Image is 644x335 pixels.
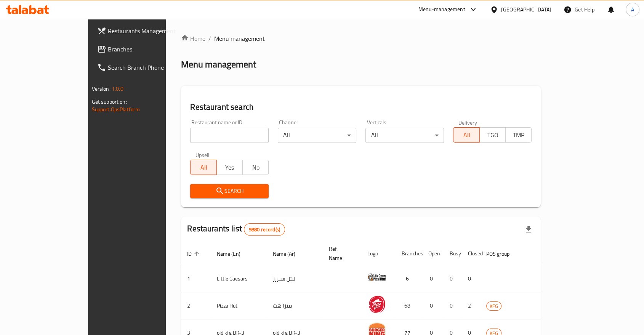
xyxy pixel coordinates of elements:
span: All [194,162,213,173]
button: TGO [479,127,506,143]
span: Version: [92,84,111,94]
td: 0 [444,265,462,292]
div: All [365,128,444,143]
span: Get support on: [92,97,127,107]
h2: Restaurant search [190,101,532,113]
td: 0 [462,265,480,292]
td: 1 [181,265,211,292]
td: 68 [396,292,422,319]
td: 2 [462,292,480,319]
th: Closed [462,242,480,265]
div: [GEOGRAPHIC_DATA] [501,5,551,14]
span: Name (Ar) [273,249,305,258]
span: Menu management [214,34,265,43]
td: بيتزا هت [267,292,323,319]
div: Export file [519,220,538,239]
h2: Restaurants list [187,223,285,236]
div: Menu-management [418,5,465,14]
span: Name (En) [217,249,250,258]
label: Delivery [458,120,477,125]
label: Upsell [195,152,210,157]
span: Yes [220,162,240,173]
h2: Menu management [181,58,256,71]
th: Logo [361,242,396,265]
td: 0 [422,292,444,319]
button: No [242,160,269,175]
th: Busy [444,242,462,265]
th: Branches [396,242,422,265]
button: Search [190,184,269,198]
td: 0 [444,292,462,319]
span: KFG [487,302,501,311]
span: TMP [509,130,529,141]
a: Branches [91,40,195,58]
a: Restaurants Management [91,22,195,40]
input: Search for restaurant name or ID.. [190,128,269,143]
button: Yes [216,160,243,175]
span: A [631,5,634,14]
span: Search Branch Phone [108,63,189,72]
div: Total records count [244,223,285,236]
a: Search Branch Phone [91,58,195,77]
span: TGO [483,130,503,141]
span: Branches [108,45,189,54]
span: ID [187,249,202,258]
span: Restaurants Management [108,26,189,35]
td: Pizza Hut [211,292,267,319]
button: All [190,160,216,175]
img: Pizza Hut [367,295,386,314]
span: All [457,130,476,141]
nav: breadcrumb [181,34,541,43]
span: 9880 record(s) [244,226,285,233]
td: 2 [181,292,211,319]
img: Little Caesars [367,268,386,287]
span: Ref. Name [329,244,352,263]
span: 1.0.0 [112,84,123,94]
button: All [453,127,479,143]
td: 6 [396,265,422,292]
span: POS group [486,249,519,258]
div: All [278,128,356,143]
td: Little Caesars [211,265,267,292]
a: Support.OpsPlatform [92,104,140,114]
td: ليتل سيزرز [267,265,323,292]
td: 0 [422,265,444,292]
button: TMP [505,127,532,143]
li: / [208,34,211,43]
th: Open [422,242,444,265]
span: No [246,162,266,173]
span: Search [196,186,263,196]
